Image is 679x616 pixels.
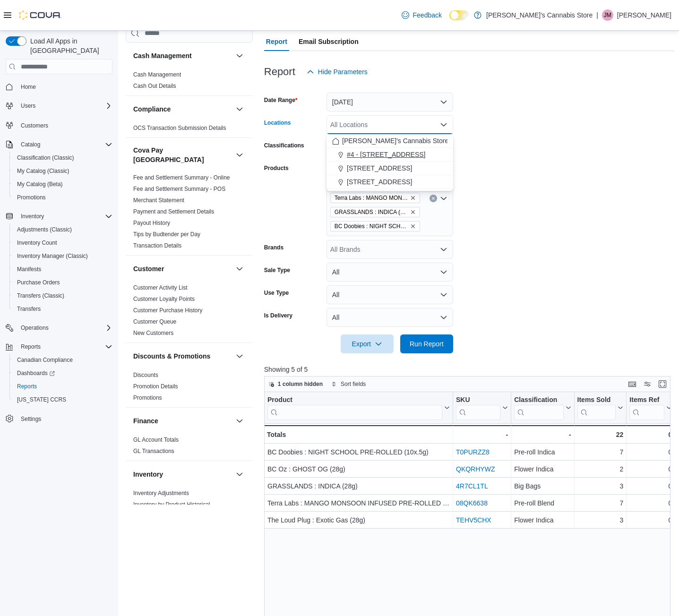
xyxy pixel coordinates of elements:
button: Export [341,334,394,353]
span: Inventory Count [13,237,112,248]
span: Classification (Classic) [17,154,74,162]
span: BC Doobies : NIGHT SCHOOL PRE-ROLLED (10x.5g) [335,222,408,231]
a: TEHV5CHX [456,516,491,524]
a: Tips by Budtender per Day [133,231,200,238]
h3: Finance [133,416,158,426]
div: Big Bags [514,480,571,492]
span: Adjustments (Classic) [17,226,72,233]
button: Finance [133,416,232,426]
div: Choose from the following options [327,134,453,189]
button: Settings [2,412,116,426]
span: Sort fields [341,380,366,388]
button: Items Sold [577,396,623,420]
label: Products [264,164,289,172]
span: Settings [17,413,112,425]
button: Compliance [133,104,232,114]
span: Export [346,334,388,353]
span: Merchant Statement [133,197,184,204]
button: Product [267,396,450,420]
button: Reports [9,380,116,393]
span: Transfers (Classic) [17,292,64,299]
a: Cash Out Details [133,83,176,89]
h3: Customer [133,264,164,274]
span: Manifests [13,264,112,275]
button: [STREET_ADDRESS] [327,162,453,175]
span: Terra Labs : MANGO MONSOON INFUSED PRE-ROLLED (5x.5g) [330,193,420,203]
div: Pre-roll Indica [514,446,571,458]
h3: Inventory [133,470,163,479]
div: Classification [514,396,563,420]
span: Dashboards [17,369,55,377]
div: 0 [629,446,672,458]
div: 7 [577,497,623,509]
span: Promotion Details [133,383,178,390]
a: 08QK6638 [456,499,488,507]
a: OCS Transaction Submission Details [133,125,226,131]
span: My Catalog (Classic) [13,165,112,177]
nav: Complex example [6,76,112,450]
div: 0 [629,514,672,526]
button: Customer [133,264,232,274]
a: T0PURZZ8 [456,448,490,456]
button: Keyboard shortcuts [627,378,638,390]
div: Flower Indica [514,514,571,526]
a: New Customers [133,330,173,336]
span: Promotions [133,394,162,402]
div: Classification [514,396,563,405]
button: Users [17,100,39,111]
button: Remove Terra Labs : MANGO MONSOON INFUSED PRE-ROLLED (5x.5g) from selection in this group [410,195,416,201]
span: Inventory by Product Historical [133,501,210,508]
span: Inventory Manager (Classic) [13,250,112,262]
span: Transfers (Classic) [13,290,112,301]
button: Cova Pay [GEOGRAPHIC_DATA] [133,145,232,164]
span: Inventory Manager (Classic) [17,252,88,260]
span: Users [21,102,35,110]
span: [STREET_ADDRESS] [347,163,412,173]
button: Open list of options [440,195,447,202]
span: Transfers [17,305,41,313]
button: Inventory Count [9,236,116,249]
button: Remove GRASSLANDS : INDICA (28g) from selection in this group [410,209,416,215]
button: Items Ref [629,396,672,420]
span: Manifests [17,265,41,273]
span: Promotions [13,192,112,203]
a: Customer Activity List [133,284,188,291]
div: Totals [267,429,450,440]
a: Home [17,81,40,93]
button: Classification (Classic) [9,151,116,164]
button: Canadian Compliance [9,353,116,367]
div: BC Doobies : NIGHT SCHOOL PRE-ROLLED (10x.5g) [267,446,450,458]
span: Reports [21,343,41,351]
span: Reports [13,381,112,392]
h3: Discounts & Promotions [133,351,210,361]
span: Inventory [17,211,112,222]
span: GL Transactions [133,447,174,455]
span: Fee and Settlement Summary - POS [133,185,225,193]
a: Canadian Compliance [13,354,77,366]
a: Settings [17,413,45,425]
label: Brands [264,244,284,251]
span: Dark Mode [449,20,450,21]
span: Home [17,81,112,93]
span: Customers [17,119,112,131]
a: QKQRHYWZ [456,465,495,473]
span: My Catalog (Beta) [13,179,112,190]
a: Customer Purchase History [133,307,203,314]
div: Items Ref [629,396,664,405]
button: Inventory Manager (Classic) [9,249,116,263]
button: Inventory [133,470,232,479]
span: Canadian Compliance [13,354,112,366]
a: Payout History [133,220,170,226]
span: OCS Transaction Submission Details [133,124,226,132]
label: Locations [264,119,291,127]
span: Promotions [17,194,46,201]
div: Product [267,396,442,405]
div: Items Sold [577,396,616,405]
span: Cash Out Details [133,82,176,90]
button: Inventory [17,211,48,222]
span: Home [21,83,36,91]
label: Use Type [264,289,289,297]
button: Purchase Orders [9,276,116,289]
span: Fee and Settlement Summary - Online [133,174,230,181]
